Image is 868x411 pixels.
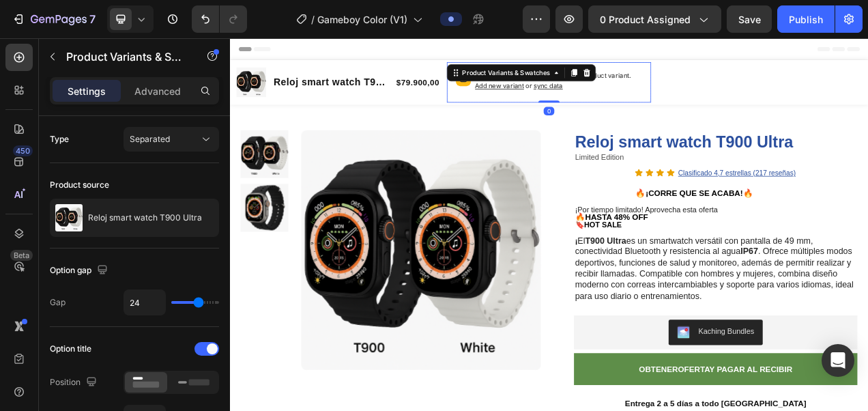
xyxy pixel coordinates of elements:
div: Option title [50,343,91,355]
iframe: Design area [230,38,868,411]
div: Type [50,133,69,145]
div: Kaching Bundles [601,369,673,384]
p: Setup options like colors, sizes with product variant. [315,42,529,68]
strong: 🔥HASTA 48% OFF [443,224,536,236]
img: KachingBundles.png [574,369,590,386]
img: product feature img [55,204,83,231]
p: Reloj smart watch T900 Ultra [88,213,202,223]
span: Add new variant [315,56,377,66]
strong: ¡ [443,255,446,266]
p: El es un smartwatch versátil con pantalla de 49 mm, conectividad Bluetooth y resistencia al agua ... [443,253,804,339]
strong: IP67 [655,268,678,279]
span: ¡Por tiempo limitado! Aprovecha esta oferta [443,214,626,225]
div: Open Intercom Messenger [822,344,854,377]
span: OBTENER OFERTA Y PAGAR AL RECIBIR [578,48,781,59]
input: Auto [124,290,165,315]
button: Separated [124,127,219,152]
p: Settings [68,84,106,98]
div: Beta [10,250,33,261]
span: Gameboy Color (V1) [317,12,407,27]
u: Clasificado 4,7 estrellas (217 reseñas) [575,168,726,178]
div: Undo/Redo [192,5,247,33]
div: Gap [50,296,66,309]
span: / [311,12,315,27]
div: Option gap [50,261,111,280]
button: 0 product assigned [588,5,721,33]
button: Publish [777,5,835,33]
strong: HOT SALE [454,234,503,245]
div: Position [50,373,100,392]
span: Separated [130,134,170,144]
button: 7 [5,5,102,33]
span: 0 product assigned [600,12,691,27]
span: 🔖 [443,234,503,245]
div: Product Variants & Swatches [295,38,414,51]
div: Publish [789,12,823,27]
span: Save [738,14,761,25]
span: Limited Edition [443,147,506,158]
div: Product source [50,179,109,191]
span: or [377,56,427,66]
p: Product Variants & Swatches [66,48,182,65]
button: <p><span style="font-size:15px;">OBTENER OFERTA Y PAGAR AL RECIBIR</span></p> [549,34,811,75]
span: sync data [390,56,427,66]
strong: T900 Ultra [456,254,508,266]
h1: Reloj smart watch T900 Ultra [442,118,805,147]
p: Advanced [134,84,181,98]
p: 7 [89,11,96,27]
div: 450 [13,145,33,156]
button: Save [727,5,772,33]
strong: 🔥¡CORRE QUE SE ACABA!🔥 [521,193,671,204]
button: Kaching Bundles [563,361,684,394]
div: 0 [403,88,416,99]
